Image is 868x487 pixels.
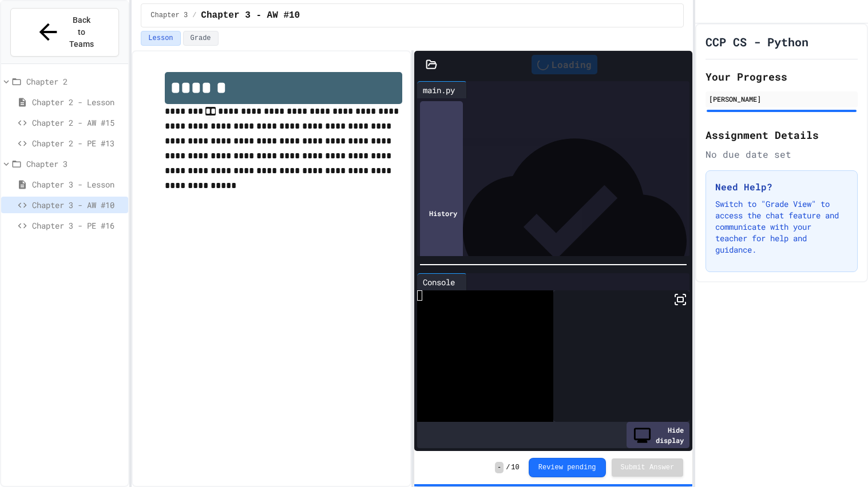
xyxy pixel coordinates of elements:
[529,458,606,477] button: Review pending
[32,96,124,108] span: Chapter 2 - Lesson
[495,462,504,473] span: -
[417,273,467,290] div: Console
[621,463,675,472] span: Submit Answer
[417,84,461,96] div: main.py
[511,463,519,472] span: 10
[532,55,597,74] div: Loading
[32,199,124,211] span: Chapter 3 - AW #10
[201,9,300,22] span: Chapter 3 - AW #10
[715,198,848,256] p: Switch to "Grade View" to access the chat feature and communicate with your teacher for help and ...
[417,81,467,98] div: main.py
[612,458,684,477] button: Submit Answer
[26,158,124,170] span: Chapter 3
[706,69,858,85] h2: Your Progress
[32,178,124,190] span: Chapter 3 - Lesson
[420,101,463,325] div: History
[192,11,196,20] span: /
[715,180,848,194] h3: Need Help?
[32,219,124,231] span: Chapter 3 - PE #16
[709,94,854,104] div: [PERSON_NAME]
[141,31,180,46] button: Lesson
[627,422,689,448] div: Hide display
[32,137,124,149] span: Chapter 2 - PE #13
[706,147,858,161] div: No due date set
[706,127,858,143] h2: Assignment Details
[183,31,219,46] button: Grade
[26,75,124,87] span: Chapter 2
[150,11,188,20] span: Chapter 3
[706,34,808,50] h1: CCP CS - Python
[68,14,95,50] span: Back to Teams
[506,463,510,472] span: /
[10,8,119,57] button: Back to Teams
[417,276,461,288] div: Console
[32,117,124,129] span: Chapter 2 - AW #15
